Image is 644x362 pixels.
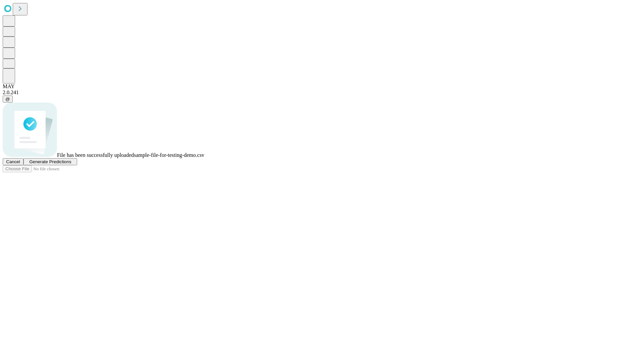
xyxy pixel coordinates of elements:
button: @ [3,96,13,103]
span: File has been successfully uploaded [57,152,134,158]
span: Generate Predictions [29,159,71,164]
span: Cancel [6,159,20,164]
span: @ [5,97,10,102]
button: Generate Predictions [23,158,77,165]
div: MAY [3,83,641,89]
span: sample-file-for-testing-demo.csv [134,152,204,158]
div: 2.0.241 [3,89,641,96]
button: Cancel [3,158,23,165]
